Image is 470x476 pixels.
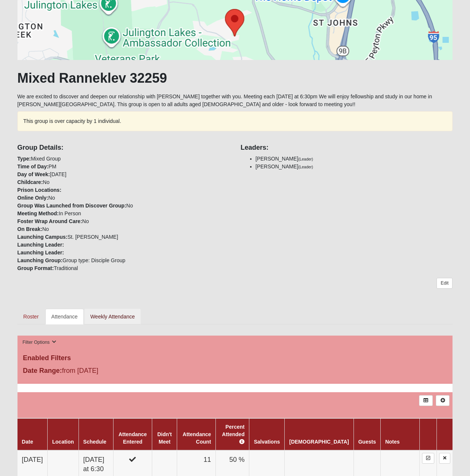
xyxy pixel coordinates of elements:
[298,165,313,169] small: (Leader)
[17,144,230,152] h4: Group Details:
[17,70,453,86] h1: Mixed Ranneklev 32259
[17,111,453,131] div: This group is over capacity by 1 individual.
[17,171,50,177] strong: Day of Week:
[422,453,434,464] a: Enter Attendance
[436,395,450,406] a: Alt+N
[17,179,43,185] strong: Childcare:
[419,395,433,406] a: Export to Excel
[17,242,64,248] strong: Launching Leader:
[17,234,68,240] strong: Launching Campus:
[17,203,127,209] strong: Group Was Launched from Discover Group:
[17,156,31,162] strong: Type:
[17,257,63,263] strong: Launching Group:
[83,439,106,445] a: Schedule
[20,339,59,346] button: Filter Options
[17,265,54,271] strong: Group Format:
[157,431,172,445] a: Didn't Meet
[118,431,147,445] a: Attendance Entered
[23,354,447,362] h4: Enabled Filters
[23,366,62,376] label: Date Range:
[385,439,400,445] a: Notes
[183,431,211,445] a: Attendance Count
[17,210,59,216] strong: Meeting Method:
[354,418,380,450] th: Guests
[17,187,61,193] strong: Prison Locations:
[84,309,141,324] a: Weekly Attendance
[437,278,453,289] a: Edit
[45,309,84,324] a: Attendance
[17,226,42,232] strong: On Break:
[22,439,33,445] a: Date
[298,157,313,161] small: (Leader)
[439,453,450,464] a: Delete
[256,155,453,163] li: [PERSON_NAME]
[17,164,49,169] strong: Time of Day:
[17,218,82,224] strong: Foster Wrap Around Care:
[249,418,285,450] th: Salvations
[241,144,453,152] h4: Leaders:
[222,424,245,445] a: Percent Attended
[17,366,163,378] div: from [DATE]
[52,439,74,445] a: Location
[17,309,45,324] a: Roster
[17,250,64,256] strong: Launching Leader:
[17,195,48,201] strong: Online Only:
[12,139,235,272] div: Mixed Group PM [DATE] No No No In Person No No St. [PERSON_NAME] Group type: Disciple Group Tradi...
[285,418,354,450] th: [DEMOGRAPHIC_DATA]
[256,163,453,171] li: [PERSON_NAME]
